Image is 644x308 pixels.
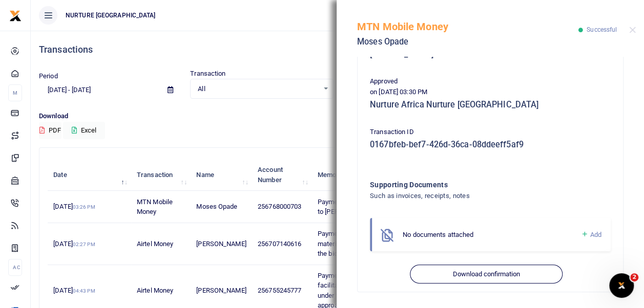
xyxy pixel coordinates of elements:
[73,204,95,210] small: 03:26 PM
[39,71,58,81] label: Period
[370,100,611,110] h5: Nurture Africa Nurture [GEOGRAPHIC_DATA]
[73,288,95,294] small: 04:43 PM
[53,203,95,210] span: [DATE]
[252,159,312,191] th: Account Number: activate to sort column ascending
[410,265,562,284] button: Download confirmation
[39,122,61,139] button: PDF
[137,287,173,294] span: Airtel Money
[53,287,95,294] span: [DATE]
[318,198,398,216] span: Payment of salary advance to [PERSON_NAME]
[370,76,611,87] p: Approved
[370,140,611,150] h5: 0167bfeb-bef7-426d-36ca-08ddeeff5af9
[137,240,173,248] span: Airtel Money
[61,11,160,20] span: NURTURE [GEOGRAPHIC_DATA]
[370,190,569,202] h4: Such as invoices, receipts, notes
[370,87,611,98] p: on [DATE] 03:30 PM
[190,69,225,79] label: Transaction
[590,231,601,238] span: Add
[630,273,638,281] span: 2
[48,159,131,191] th: Date: activate to sort column descending
[334,6,401,25] li: Wallet ballance
[258,287,301,294] span: 256755245777
[191,159,252,191] th: Name: activate to sort column ascending
[131,159,191,191] th: Transaction: activate to sort column ascending
[312,159,409,191] th: Memo: activate to sort column ascending
[9,10,22,22] img: logo-small
[9,11,22,19] a: logo-small logo-large logo-large
[196,240,246,248] span: [PERSON_NAME]
[357,37,578,47] h5: Moses Opade
[53,240,95,248] span: [DATE]
[580,229,601,240] a: Add
[258,203,301,210] span: 256768000703
[196,203,237,210] span: Moses Opade
[196,287,246,294] span: [PERSON_NAME]
[39,44,636,55] h4: Transactions
[370,179,569,190] h4: Supporting Documents
[39,111,636,122] p: Download
[8,84,22,101] li: M
[609,273,634,298] iframe: Intercom live chat
[73,241,95,247] small: 02:27 PM
[137,198,173,216] span: MTN Mobile Money
[587,26,617,33] span: Successful
[63,122,105,139] button: Excel
[370,127,611,138] p: Transaction ID
[357,20,578,33] h5: MTN Mobile Money
[198,84,318,94] span: All
[258,240,301,248] span: 256707140616
[8,259,22,276] li: Ac
[318,230,402,257] span: Payment for supply of material for making books at the biowaste facility
[403,231,473,238] span: No documents attached
[39,81,159,99] input: select period
[629,27,636,33] button: Close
